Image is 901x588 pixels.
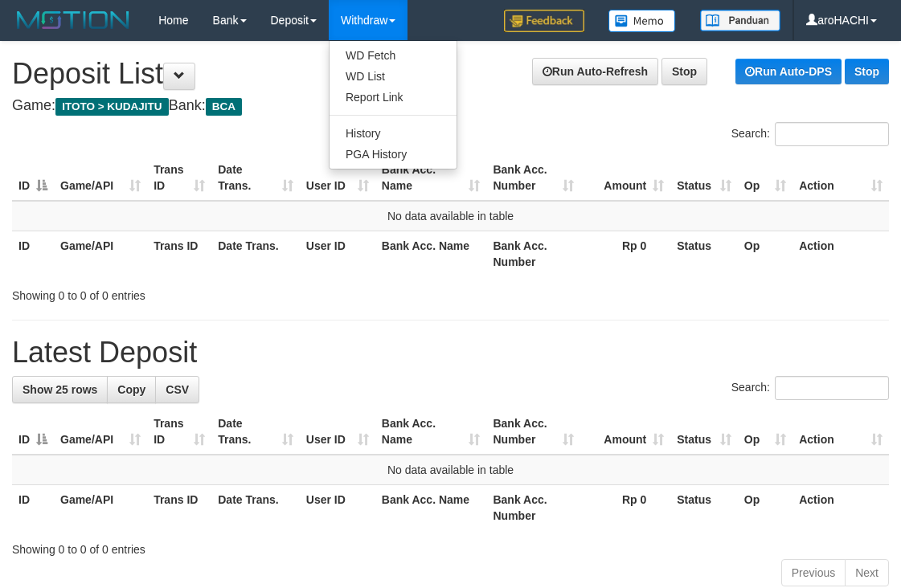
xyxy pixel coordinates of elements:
th: Status: activate to sort column ascending [670,409,738,455]
th: Game/API: activate to sort column ascending [54,155,147,201]
a: Stop [661,58,707,85]
th: Op [738,231,792,276]
th: Bank Acc. Name [375,485,487,531]
span: Copy [117,383,145,396]
th: Rp 0 [580,485,670,531]
th: Game/API: activate to sort column ascending [54,409,147,455]
th: Amount: activate to sort column ascending [580,409,670,455]
a: CSV [155,376,199,403]
th: Rp 0 [580,231,670,276]
a: History [330,123,457,144]
th: User ID [300,485,375,531]
th: Trans ID: activate to sort column ascending [147,409,211,455]
img: MOTION_logo.png [12,8,134,32]
th: Bank Acc. Name: activate to sort column ascending [375,409,487,455]
th: Trans ID [147,231,211,276]
a: WD Fetch [330,45,457,66]
th: User ID [300,231,375,276]
td: No data available in table [12,201,889,231]
a: Next [845,559,889,586]
h1: Latest Deposit [12,337,889,369]
th: Game/API [54,485,147,531]
h1: Deposit List [12,58,889,90]
th: Action: activate to sort column ascending [792,409,889,455]
img: Button%20Memo.svg [608,10,676,32]
span: CSV [166,383,189,396]
a: Run Auto-Refresh [532,58,658,85]
th: ID: activate to sort column descending [12,155,54,201]
label: Search: [731,122,889,146]
div: Showing 0 to 0 of 0 entries [12,281,363,304]
th: Date Trans.: activate to sort column ascending [211,155,300,201]
img: Feedback.jpg [504,10,584,32]
input: Search: [775,376,889,400]
a: Previous [781,559,846,586]
th: Op: activate to sort column ascending [738,155,792,201]
th: Bank Acc. Name [375,231,487,276]
th: Action: activate to sort column ascending [792,155,889,201]
a: Show 25 rows [12,376,108,403]
span: ITOTO > KUDAJITU [55,98,169,116]
th: Bank Acc. Number [486,231,580,276]
th: Date Trans. [211,485,300,531]
th: Status: activate to sort column ascending [670,155,738,201]
div: Showing 0 to 0 of 0 entries [12,535,889,557]
th: User ID: activate to sort column ascending [300,409,375,455]
a: WD List [330,66,457,87]
th: Status [670,231,738,276]
th: Amount: activate to sort column ascending [580,155,670,201]
a: Stop [845,59,889,84]
th: Game/API [54,231,147,276]
a: Copy [107,376,156,403]
a: Run Auto-DPS [735,59,842,84]
th: ID: activate to sort column descending [12,409,54,455]
th: Action [792,231,889,276]
td: No data available in table [12,455,889,485]
img: panduan.png [700,10,780,31]
input: Search: [775,122,889,146]
th: ID [12,485,54,531]
th: Date Trans.: activate to sort column ascending [211,409,300,455]
th: Trans ID [147,485,211,531]
a: Report Link [330,87,457,108]
th: ID [12,231,54,276]
th: User ID: activate to sort column ascending [300,155,375,201]
th: Date Trans. [211,231,300,276]
th: Op: activate to sort column ascending [738,409,792,455]
span: Show 25 rows [23,383,97,396]
span: BCA [206,98,242,116]
th: Bank Acc. Name: activate to sort column ascending [375,155,487,201]
th: Status [670,485,738,531]
h4: Game: Bank: [12,98,889,114]
th: Bank Acc. Number: activate to sort column ascending [486,155,580,201]
th: Bank Acc. Number [486,485,580,531]
a: PGA History [330,144,457,165]
th: Action [792,485,889,531]
th: Bank Acc. Number: activate to sort column ascending [486,409,580,455]
th: Trans ID: activate to sort column ascending [147,155,211,201]
label: Search: [731,376,889,400]
th: Op [738,485,792,531]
